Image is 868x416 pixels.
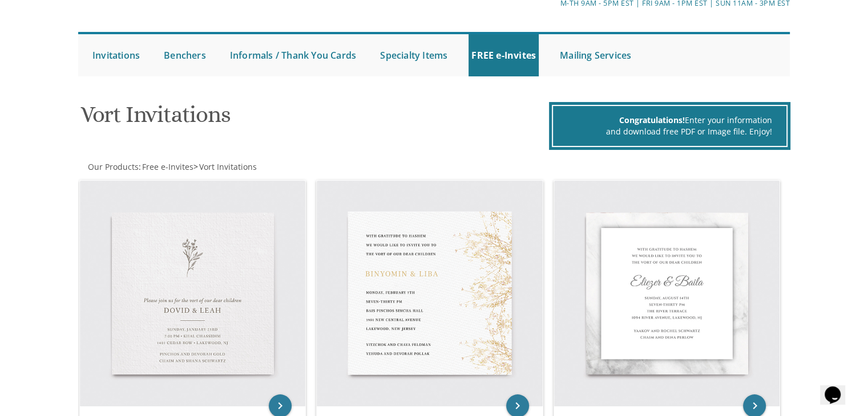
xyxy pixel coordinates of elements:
[80,102,546,136] h1: Vort Invitations
[554,181,780,406] img: Vort Invitation Style 3
[567,126,772,137] div: and download free PDF or Image file. Enjoy!
[227,34,359,76] a: Informals / Thank You Cards
[90,34,143,76] a: Invitations
[557,34,634,76] a: Mailing Services
[80,181,306,406] img: Vort Invitation Style 1
[87,161,139,172] a: Our Products
[193,161,257,172] span: >
[317,181,543,406] img: Vort Invitation Style 2
[78,161,434,173] div: :
[141,161,193,172] a: Free e-Invites
[198,161,257,172] a: Vort Invitations
[377,34,450,76] a: Specialty Items
[567,115,772,126] div: Enter your information
[820,370,857,405] iframe: chat widget
[469,34,539,76] a: FREE e-Invites
[199,161,257,172] span: Vort Invitations
[142,161,193,172] span: Free e-Invites
[161,34,209,76] a: Benchers
[619,115,685,125] span: Congratulations!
